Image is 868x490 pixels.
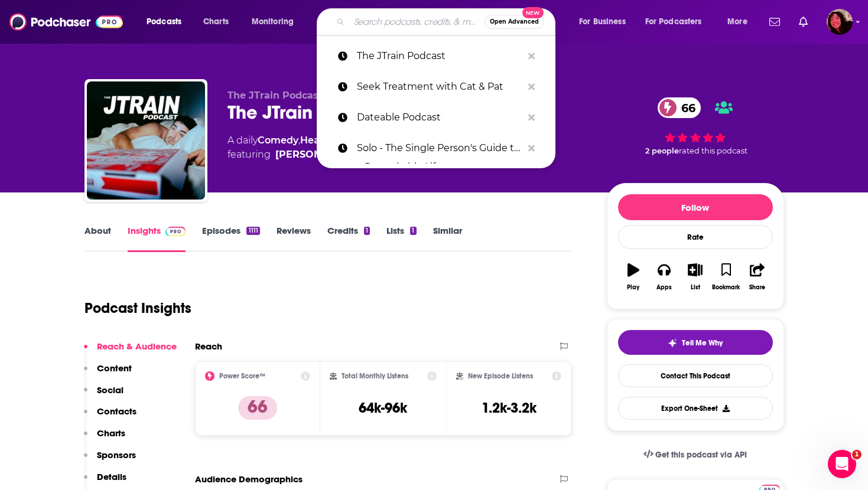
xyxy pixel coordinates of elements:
[679,146,747,155] span: rated this podcast
[243,12,309,31] button: open menu
[656,284,672,291] div: Apps
[317,133,555,164] a: Solo - The Single Person's Guide to a Remarkable Life
[84,427,125,449] button: Charts
[328,8,567,35] div: Search podcasts, credits, & more...
[97,341,177,352] p: Reach & Audience
[852,450,862,459] span: 1
[327,225,370,252] a: Credits1
[317,71,555,102] a: Seek Treatment with Cat & Pat
[317,102,555,133] a: Dateable Podcast
[571,12,641,31] button: open menu
[203,14,229,30] span: Charts
[357,133,522,164] p: Solo - The Single Person's Guide to a Remarkable Life
[749,284,765,291] div: Share
[84,449,136,471] button: Sponsors
[579,14,626,30] span: For Business
[627,284,639,291] div: Play
[97,362,132,374] p: Content
[84,225,111,252] a: About
[765,12,785,32] a: Show notifications dropdown
[618,225,773,249] div: Rate
[618,330,773,355] button: tell me why sparkleTell Me Why
[668,338,677,348] img: tell me why sparkle
[827,9,853,35] img: User Profile
[364,227,370,235] div: 1
[645,14,702,30] span: For Podcasters
[97,449,136,460] p: Sponsors
[468,372,533,380] h2: New Episode Listens
[84,384,123,406] button: Social
[618,397,773,420] button: Export One-Sheet
[680,256,710,298] button: List
[649,256,680,298] button: Apps
[165,227,186,236] img: Podchaser Pro
[712,284,740,291] div: Bookmark
[357,71,522,102] p: Seek Treatment with Cat & Pat
[128,225,186,252] a: InsightsPodchaser Pro
[227,148,471,162] span: featuring
[634,440,757,469] a: Get this podcast via API
[618,194,773,220] button: Follow
[485,15,544,29] button: Open AdvancedNew
[827,9,853,35] span: Logged in as Kathryn-Musilek
[227,133,471,162] div: A daily podcast
[196,12,236,31] a: Charts
[246,227,259,235] div: 1111
[638,12,719,31] button: open menu
[827,9,853,35] button: Show profile menu
[84,299,191,317] h1: Podcast Insights
[138,12,197,31] button: open menu
[645,146,679,155] span: 2 people
[359,399,407,417] h3: 64k-96k
[277,225,311,252] a: Reviews
[147,14,181,30] span: Podcasts
[195,473,303,485] h2: Audience Demographics
[682,338,723,348] span: Tell Me Why
[357,102,522,133] p: Dateable Podcast
[719,12,762,31] button: open menu
[669,97,701,118] span: 66
[252,14,294,30] span: Monitoring
[97,427,125,439] p: Charts
[97,471,126,482] p: Details
[84,362,132,384] button: Content
[386,225,416,252] a: Lists1
[357,41,522,71] p: The JTrain Podcast
[433,225,462,252] a: Similar
[275,148,360,162] a: Jared Freid
[618,256,649,298] button: Play
[828,450,856,478] iframe: Intercom live chat
[84,341,177,362] button: Reach & Audience
[84,406,136,427] button: Contacts
[258,135,298,146] a: Comedy
[522,7,544,18] span: New
[202,225,259,252] a: Episodes1111
[87,81,205,200] img: The JTrain Podcast
[9,11,123,33] img: Podchaser - Follow, Share and Rate Podcasts
[607,90,784,163] div: 66 2 peoplerated this podcast
[727,14,747,30] span: More
[317,41,555,71] a: The JTrain Podcast
[618,364,773,387] a: Contact This Podcast
[410,227,416,235] div: 1
[742,256,772,298] button: Share
[655,450,747,460] span: Get this podcast via API
[195,341,222,352] h2: Reach
[342,372,408,380] h2: Total Monthly Listens
[490,19,539,25] span: Open Advanced
[691,284,700,291] div: List
[482,399,537,417] h3: 1.2k-3.2k
[298,135,300,146] span: ,
[349,12,485,31] input: Search podcasts, credits, & more...
[97,384,123,396] p: Social
[97,406,136,417] p: Contacts
[219,372,265,380] h2: Power Score™
[794,12,812,32] a: Show notifications dropdown
[300,135,333,146] a: Health
[658,97,701,118] a: 66
[238,396,277,420] p: 66
[711,256,742,298] button: Bookmark
[227,90,323,101] span: The JTrain Podcast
